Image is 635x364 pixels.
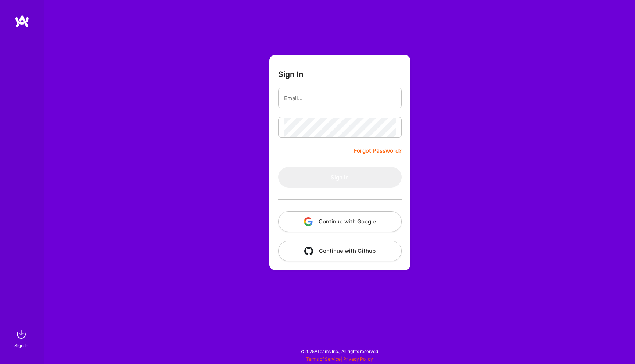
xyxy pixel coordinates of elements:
[278,211,402,232] button: Continue with Google
[15,327,29,349] a: sign inSign In
[14,342,28,349] div: Sign In
[14,327,29,342] img: sign in
[306,356,341,362] a: Terms of Service
[343,356,373,362] a: Privacy Policy
[278,70,304,79] h3: Sign In
[306,356,373,362] span: |
[278,167,402,188] button: Sign In
[284,89,396,108] input: Email...
[304,247,313,255] img: icon
[354,146,402,155] a: Forgot Password?
[15,15,29,28] img: logo
[304,217,313,226] img: icon
[44,342,635,360] div: © 2025 ATeams Inc., All rights reserved.
[278,241,402,261] button: Continue with Github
